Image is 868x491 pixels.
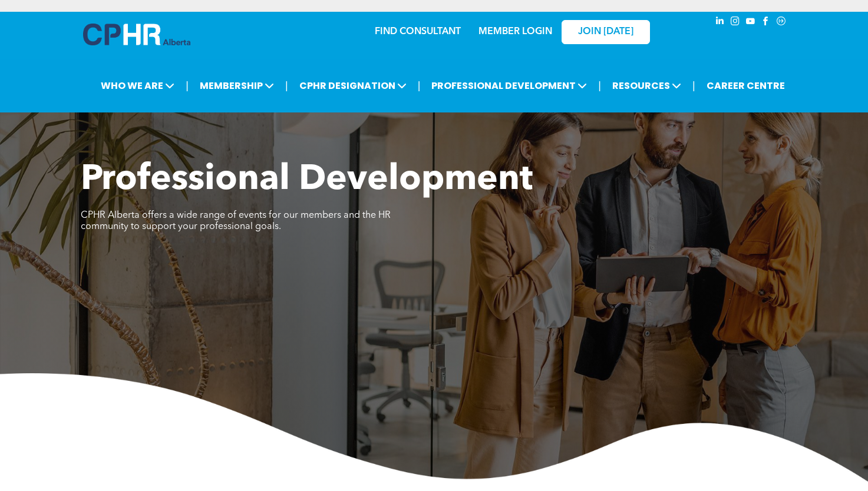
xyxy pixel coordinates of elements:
[196,75,278,97] span: MEMBERSHIP
[478,27,552,37] a: MEMBER LOGIN
[285,74,288,98] li: |
[692,74,695,98] li: |
[296,75,410,97] span: CPHR DESIGNATION
[609,75,685,97] span: RESOURCES
[598,74,601,98] li: |
[83,24,190,45] img: A blue and white logo for cp alberta
[703,75,788,97] a: CAREER CENTRE
[562,20,650,44] a: JOIN [DATE]
[578,26,633,38] span: JOIN [DATE]
[775,15,788,31] a: Social network
[418,74,421,98] li: |
[81,211,391,231] span: CPHR Alberta offers a wide range of events for our members and the HR community to support your p...
[714,15,727,31] a: linkedin
[375,27,461,37] a: FIND CONSULTANT
[760,15,773,31] a: facebook
[186,74,189,98] li: |
[97,75,178,97] span: WHO WE ARE
[744,15,757,31] a: youtube
[81,162,533,198] span: Professional Development
[428,75,590,97] span: PROFESSIONAL DEVELOPMENT
[729,15,742,31] a: instagram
